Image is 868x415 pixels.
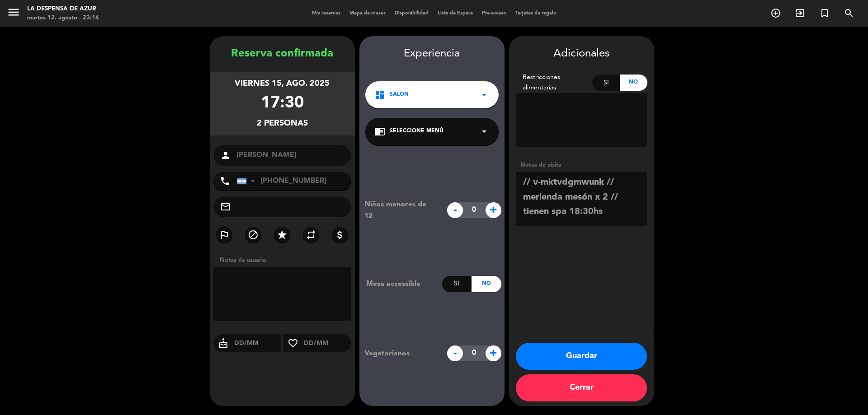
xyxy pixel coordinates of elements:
[374,89,385,100] i: dashboard
[511,11,561,16] span: Tarjetas de regalo
[390,127,443,136] span: Seleccione Menú
[442,276,472,292] div: Si
[235,77,330,90] div: viernes 15, ago. 2025
[345,11,390,16] span: Mapa de mesas
[215,256,355,265] div: Notas de usuario
[516,374,647,401] button: Cerrar
[7,5,20,22] button: menu
[257,117,308,130] div: 2 personas
[213,338,233,349] i: cake
[307,11,345,16] span: Mis reservas
[516,45,647,63] div: Adicionales
[516,160,647,170] div: Notas de visita
[433,11,477,16] span: Lista de Espera
[220,201,231,212] i: mail_outline
[795,8,806,19] i: exit_to_app
[306,229,316,240] i: repeat
[303,338,351,349] input: DD/MM
[359,278,442,290] div: Mesa accessible
[220,150,231,161] i: person
[7,5,20,19] i: menu
[277,229,288,240] i: star
[27,5,99,14] div: La Despensa de Azur
[770,8,781,19] i: add_circle_outline
[486,202,501,218] span: +
[374,126,385,137] i: chrome_reader_mode
[27,14,99,23] div: martes 12. agosto - 23:14
[620,75,647,91] div: No
[358,348,442,359] div: Vegetarianos
[592,75,620,91] div: Si
[359,45,505,63] div: Experiencia
[390,90,409,99] span: SALON
[390,11,433,16] span: Disponibilidad
[516,72,593,93] div: Restricciones alimentarias
[335,229,345,240] i: attach_money
[283,338,303,349] i: favorite_border
[220,176,231,187] i: phone
[210,45,355,63] div: Reserva confirmada
[447,345,463,361] span: -
[516,343,647,370] button: Guardar
[233,338,282,349] input: DD/MM
[844,8,854,19] i: search
[358,199,442,222] div: Niños menores de 12
[237,173,258,190] div: Argentina: +54
[477,11,511,16] span: Pre-acceso
[486,345,501,361] span: +
[479,126,490,137] i: arrow_drop_down
[248,229,259,240] i: block
[819,8,830,19] i: turned_in_not
[472,276,501,292] div: No
[261,90,304,117] div: 17:30
[219,229,230,240] i: outlined_flag
[447,202,463,218] span: -
[479,89,490,100] i: arrow_drop_down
